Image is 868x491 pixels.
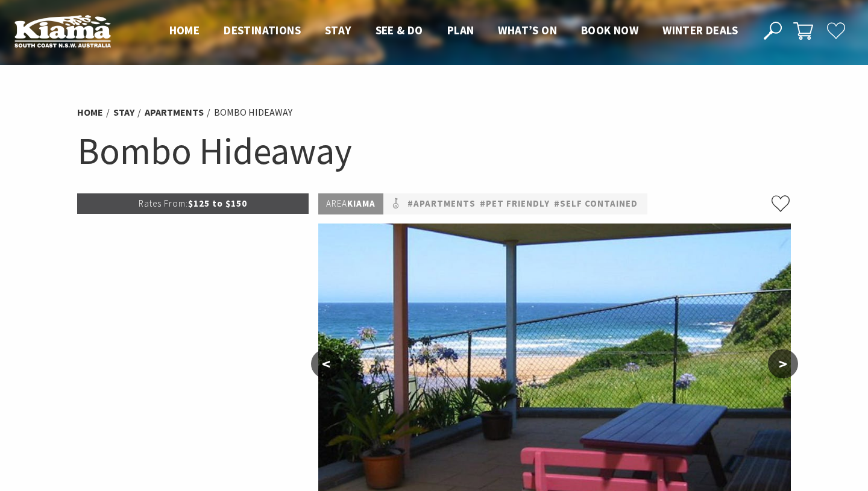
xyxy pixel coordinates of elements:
h1: Bombo Hideaway [77,127,791,175]
span: Home [169,23,200,37]
li: Bombo Hideaway [214,105,292,120]
a: #Self Contained [554,196,638,211]
a: #Pet Friendly [480,196,550,211]
a: Home [77,106,103,119]
span: Area [326,198,347,209]
span: Book now [581,23,638,37]
img: Kiama Logo [14,14,111,48]
span: See & Do [376,23,423,37]
span: Stay [325,23,351,37]
span: Rates From: [139,198,188,209]
a: Stay [113,106,134,119]
button: < [311,349,341,378]
span: What’s On [498,23,557,37]
span: Winter Deals [662,23,738,37]
span: Destinations [224,23,301,37]
p: $125 to $150 [77,193,309,214]
nav: Main Menu [157,21,750,41]
p: Kiama [318,193,383,214]
a: Apartments [145,106,204,119]
span: Plan [447,23,474,37]
a: #Apartments [407,196,476,211]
